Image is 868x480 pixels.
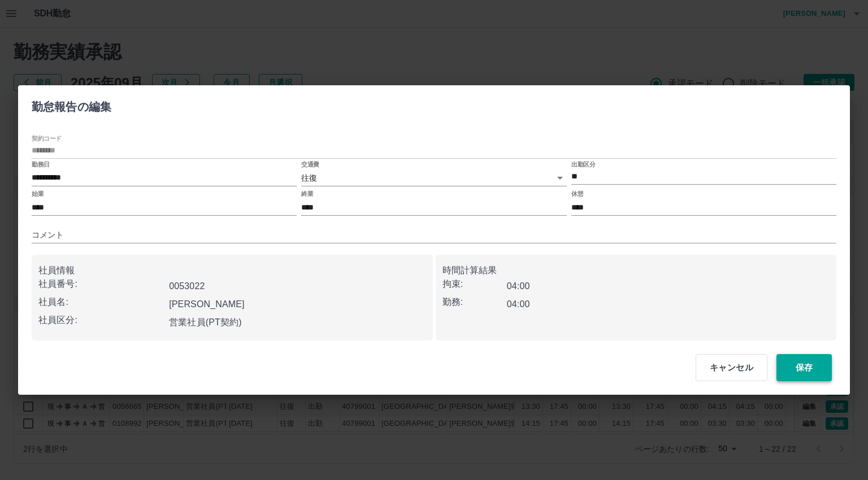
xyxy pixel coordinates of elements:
b: 04:00 [507,281,530,291]
b: 04:00 [507,299,530,309]
p: 社員番号: [38,277,164,291]
label: 始業 [32,190,44,198]
label: 勤務日 [32,160,50,168]
p: 社員情報 [38,264,426,277]
p: 時間計算結果 [442,264,830,277]
p: 勤務: [442,295,507,309]
b: [PERSON_NAME] [169,299,245,309]
label: 出勤区分 [571,160,595,168]
button: 保存 [776,354,832,381]
p: 社員名: [38,295,164,309]
label: 終業 [301,190,313,198]
div: 往復 [301,170,566,186]
label: 交通費 [301,160,319,168]
label: 休憩 [571,190,583,198]
h2: 勤怠報告の編集 [18,85,125,124]
p: 拘束: [442,277,507,291]
p: 社員区分: [38,313,164,327]
b: 営業社員(PT契約) [169,317,242,327]
b: 0053022 [169,281,205,291]
button: キャンセル [696,354,767,381]
label: 契約コード [32,134,62,142]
